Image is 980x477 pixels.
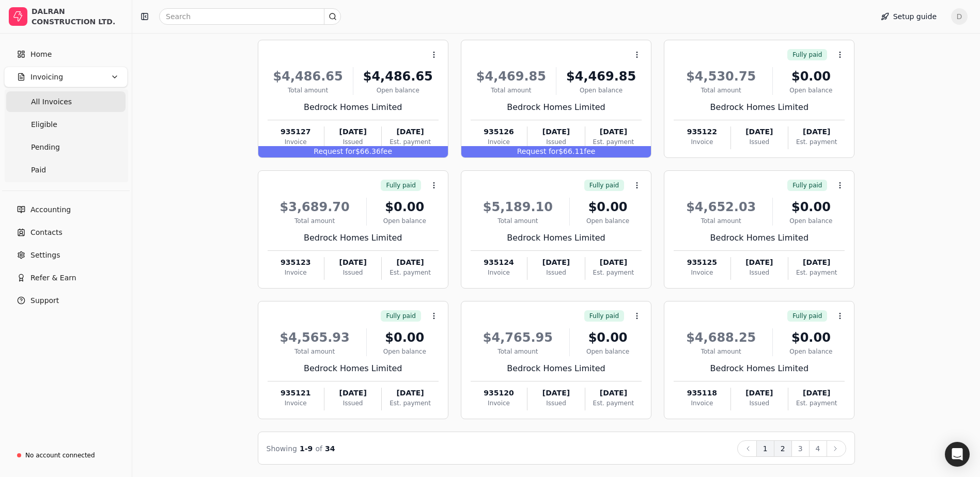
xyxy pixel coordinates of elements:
input: Search [159,8,341,25]
div: 935118 [674,388,730,399]
div: Total amount [268,86,349,95]
a: Home [4,44,128,65]
div: Bedrock Homes Limited [674,362,845,375]
a: Paid [6,160,126,180]
div: [DATE] [324,126,381,137]
div: Issued [731,268,788,277]
span: Fully paid [792,181,822,190]
div: $0.00 [777,198,845,216]
span: Invoicing [30,72,63,83]
div: $0.00 [574,198,642,216]
span: Fully paid [589,181,619,190]
div: 935121 [268,388,324,399]
div: [DATE] [788,388,845,399]
div: Est. payment [585,399,642,408]
div: $0.00 [371,328,439,347]
button: Setup guide [873,8,945,25]
div: 935123 [268,257,324,268]
div: Invoice [674,137,730,147]
div: $0.00 [574,328,642,347]
span: All Invoices [31,97,72,107]
div: [DATE] [585,126,642,137]
div: $5,189.10 [471,198,565,216]
div: Bedrock Homes Limited [268,362,439,375]
button: 4 [809,440,827,457]
div: Est. payment [585,268,642,277]
div: [DATE] [731,126,788,137]
a: Eligible [6,114,126,135]
div: $4,652.03 [674,198,768,216]
span: Settings [30,250,60,261]
a: No account connected [4,446,128,465]
div: Total amount [471,86,552,95]
div: $4,765.95 [471,328,565,347]
div: Total amount [268,216,362,226]
div: [DATE] [382,126,438,137]
div: Invoice [471,399,527,408]
div: $0.00 [777,67,845,86]
span: Pending [31,142,60,153]
button: D [951,8,968,25]
div: Total amount [471,216,565,226]
button: 2 [774,440,792,457]
div: Issued [731,137,788,147]
div: $4,530.75 [674,67,768,86]
div: No account connected [25,451,95,460]
div: [DATE] [585,388,642,399]
div: [DATE] [527,257,584,268]
a: All Invoices [6,91,126,112]
div: 935120 [471,388,527,399]
span: Paid [31,165,46,176]
div: Open balance [574,216,642,226]
div: $4,486.65 [268,67,349,86]
span: fee [381,147,392,155]
div: Open balance [777,216,845,226]
span: Contacts [30,227,63,238]
div: Invoice [268,137,324,147]
div: Issued [324,137,381,147]
button: Refer & Earn [4,267,128,288]
div: $3,689.70 [268,198,362,216]
div: Open balance [574,347,642,356]
span: Showing [267,444,297,453]
a: Contacts [4,222,128,243]
div: $4,688.25 [674,328,768,347]
div: Est. payment [382,268,438,277]
div: Open balance [371,216,439,226]
div: [DATE] [527,388,584,399]
span: Fully paid [386,181,415,190]
span: fee [584,147,595,155]
div: $0.00 [777,328,845,347]
span: Fully paid [386,311,415,321]
div: Open balance [561,86,642,95]
div: $66.11 [461,146,651,157]
div: Open balance [357,86,439,95]
div: Open Intercom Messenger [945,442,970,467]
div: Est. payment [788,399,845,408]
div: Invoice [674,268,730,277]
div: Est. payment [788,137,845,147]
div: 935127 [268,126,324,137]
div: Bedrock Homes Limited [674,232,845,244]
span: Request for [314,147,355,155]
a: Pending [6,137,126,157]
span: Fully paid [589,311,619,321]
span: of [315,444,322,453]
div: DALRAN CONSTRUCTION LTD. [32,6,123,27]
span: Accounting [30,204,71,215]
div: [DATE] [527,126,584,137]
button: Invoicing [4,67,128,87]
div: Total amount [674,347,768,356]
div: Open balance [777,86,845,95]
div: Bedrock Homes Limited [471,232,642,244]
div: Est. payment [382,137,438,147]
span: Fully paid [792,311,822,321]
div: Invoice [268,399,324,408]
div: $4,469.85 [471,67,552,86]
span: Eligible [31,119,57,130]
div: [DATE] [382,388,438,399]
div: Issued [731,399,788,408]
div: [DATE] [382,257,438,268]
a: Accounting [4,199,128,220]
